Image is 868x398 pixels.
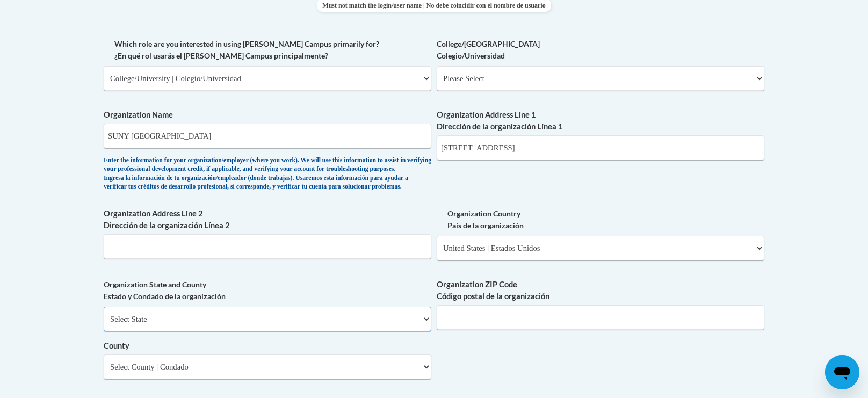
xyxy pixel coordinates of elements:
[437,279,764,302] label: Organization ZIP Code Código postal de la organización
[104,109,431,121] label: Organization Name
[825,355,859,389] iframe: Button to launch messaging window
[104,208,431,231] label: Organization Address Line 2 Dirección de la organización Línea 2
[104,124,431,148] input: Metadata input
[104,156,431,192] div: Enter the information for your organization/employer (where you work). We will use this informati...
[437,135,764,160] input: Metadata input
[104,279,431,302] label: Organization State and County Estado y Condado de la organización
[437,305,764,330] input: Metadata input
[437,208,764,231] label: Organization Country País de la organización
[104,234,431,259] input: Metadata input
[104,340,431,352] label: County
[437,38,764,62] label: College/[GEOGRAPHIC_DATA] Colegio/Universidad
[437,109,764,133] label: Organization Address Line 1 Dirección de la organización Línea 1
[104,38,431,62] label: Which role are you interested in using [PERSON_NAME] Campus primarily for? ¿En qué rol usarás el ...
